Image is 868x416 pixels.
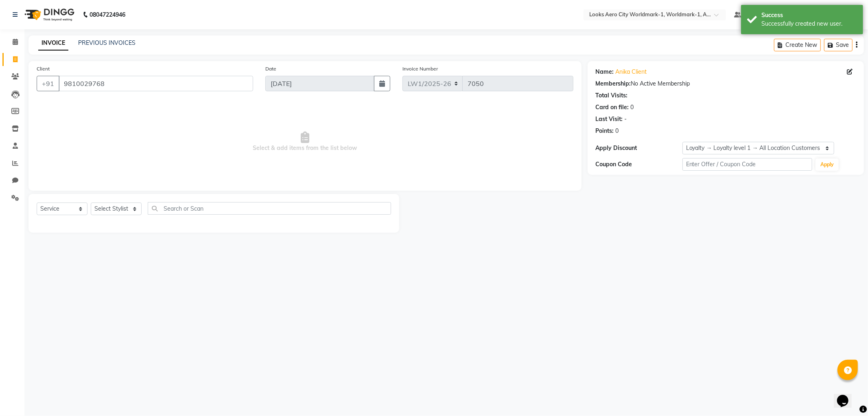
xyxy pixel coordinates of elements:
label: Client [37,65,50,73]
label: Invoice Number [402,65,438,73]
div: Success [761,11,857,20]
div: Coupon Code [596,160,682,169]
iframe: chat widget [834,383,860,408]
input: Search or Scan [148,202,391,215]
div: Card on file: [596,103,629,112]
div: Membership: [596,79,631,88]
div: 0 [616,127,619,135]
span: Select & add items from the list below [37,101,573,183]
a: Anika Client [616,68,647,76]
button: +91 [37,76,59,91]
label: Date [265,65,276,73]
div: Apply Discount [596,144,682,152]
button: Save [824,39,853,51]
button: Apply [816,158,839,171]
input: Enter Offer / Coupon Code [682,158,813,171]
div: Last Visit: [596,115,623,123]
div: 0 [631,103,634,112]
input: Search by Name/Mobile/Email/Code [59,76,253,91]
a: PREVIOUS INVOICES [78,39,136,46]
div: - [625,115,627,123]
a: INVOICE [38,36,68,51]
div: Successfully created new user. [761,20,857,28]
div: Points: [596,127,614,135]
img: logo [21,3,77,26]
button: Create New [774,39,821,51]
b: 08047224946 [90,3,125,26]
div: No Active Membership [596,79,856,88]
div: Name: [596,68,614,76]
div: Total Visits: [596,91,628,100]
